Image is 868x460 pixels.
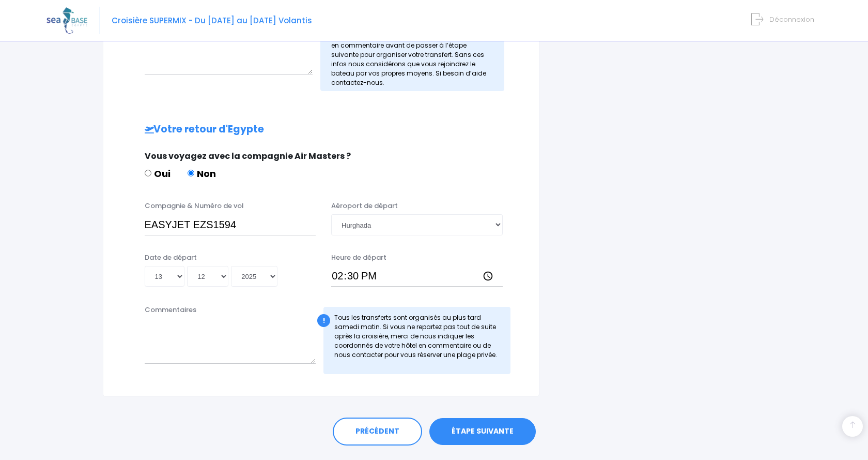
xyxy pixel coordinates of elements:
a: PRÉCÉDENT [333,418,422,446]
span: Déconnexion [769,14,814,24]
div: Tous les transferts sont organisés au plus tard samedi matin. Si vous ne repartez pas tout de sui... [323,307,510,374]
div: Si votre vol atterri avant samedi midi : merci de noter impérativement les coordonnés de votre hô... [320,16,504,91]
a: ÉTAPE SUIVANTE [429,418,536,445]
label: Date de départ [145,253,197,263]
label: Heure de départ [331,253,386,263]
label: Oui [145,167,171,181]
h2: Votre retour d'Egypte [124,124,518,136]
input: Non [188,170,194,176]
input: Oui [145,170,151,176]
div: ! [317,314,330,327]
span: Vous voyagez avec la compagnie Air Masters ? [145,150,351,162]
label: Aéroport de départ [331,201,398,211]
label: Commentaires [145,305,196,315]
label: Non [188,167,216,181]
label: Compagnie & Numéro de vol [145,201,244,211]
span: Croisière SUPERMIX - Du [DATE] au [DATE] Volantis [112,15,312,26]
